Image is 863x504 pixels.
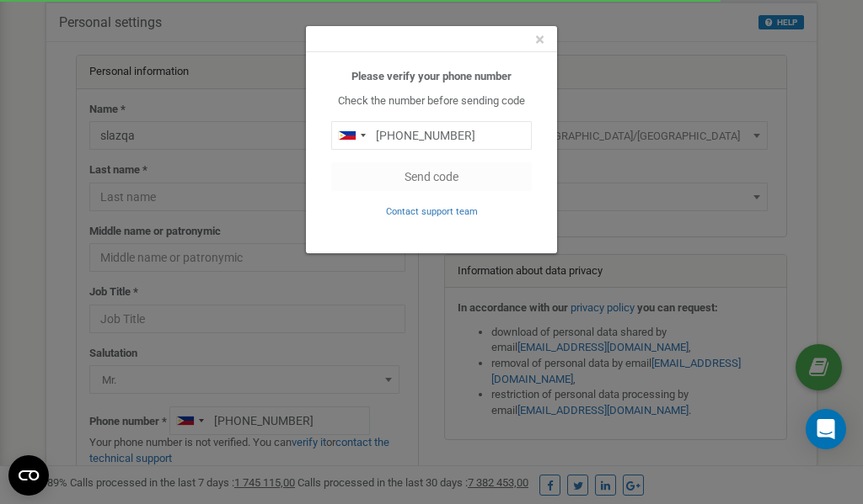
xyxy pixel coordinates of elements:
button: Send code [331,162,532,191]
button: Close [535,31,544,49]
span: × [535,29,544,50]
p: Check the number before sending code [331,93,532,109]
div: Open Intercom Messenger [806,409,846,449]
input: 0905 123 4567 [331,121,532,150]
small: Contact support team [386,206,478,217]
div: Telephone country code [332,122,371,149]
b: Please verify your phone number [351,70,512,82]
a: Contact support team [386,204,478,217]
button: Open CMP widget [8,455,49,496]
